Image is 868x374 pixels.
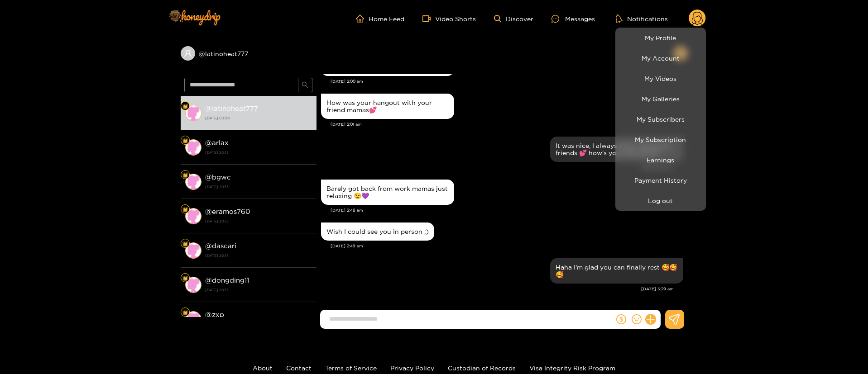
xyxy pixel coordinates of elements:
a: My Videos [618,71,704,86]
button: Log out [618,193,704,208]
a: My Account [618,50,704,66]
a: My Subscription [618,132,704,147]
a: My Profile [618,30,704,46]
a: Earnings [618,152,704,168]
a: My Subscribers [618,111,704,127]
a: My Galleries [618,91,704,107]
a: Payment History [618,172,704,188]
